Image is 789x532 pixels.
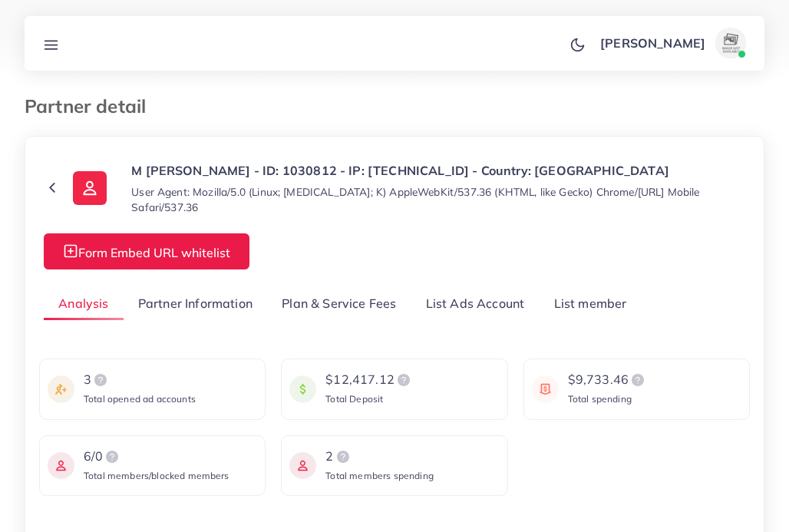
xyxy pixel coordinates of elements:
span: Total Deposit [325,393,383,405]
a: [PERSON_NAME]avatar [592,28,752,58]
img: logo [103,448,121,466]
span: Total opened ad accounts [84,393,196,405]
p: [PERSON_NAME] [600,34,705,52]
span: Total members/blocked members [84,470,229,481]
div: 3 [84,371,196,389]
img: logo [394,371,413,389]
div: 6/0 [84,448,229,466]
img: avatar [715,28,746,58]
h3: Partner detail [25,95,158,117]
div: 2 [325,448,434,466]
img: icon payment [532,371,559,407]
a: Partner Information [124,288,267,321]
a: List member [539,288,641,321]
img: ic-user-info.36bf1079.svg [73,171,107,205]
small: User Agent: Mozilla/5.0 (Linux; [MEDICAL_DATA]; K) AppleWebKit/537.36 (KHTML, like Gecko) Chrome/... [131,184,745,215]
img: icon payment [48,371,74,407]
div: $9,733.46 [568,371,647,389]
span: Total spending [568,393,632,405]
img: icon payment [289,448,316,484]
p: M [PERSON_NAME] - ID: 1030812 - IP: [TECHNICAL_ID] - Country: [GEOGRAPHIC_DATA] [131,161,745,180]
div: $12,417.12 [325,371,413,389]
img: icon payment [48,448,74,484]
a: List Ads Account [411,288,540,321]
span: Total members spending [325,470,434,481]
img: logo [629,371,647,389]
a: Analysis [44,288,124,321]
img: logo [334,448,352,466]
button: Form Embed URL whitelist [44,233,249,269]
a: Plan & Service Fees [267,288,411,321]
img: logo [91,371,110,389]
img: icon payment [289,371,316,407]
